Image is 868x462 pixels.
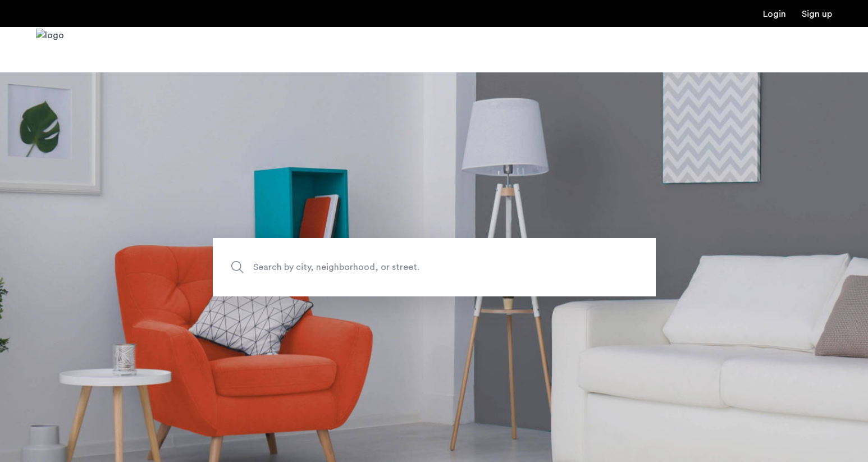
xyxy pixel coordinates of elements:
a: Registration [802,10,832,19]
a: Cazamio Logo [36,29,64,71]
a: Login [763,10,786,19]
input: Apartment Search [213,238,656,296]
span: Search by city, neighborhood, or street. [253,259,563,275]
img: logo [36,29,64,71]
